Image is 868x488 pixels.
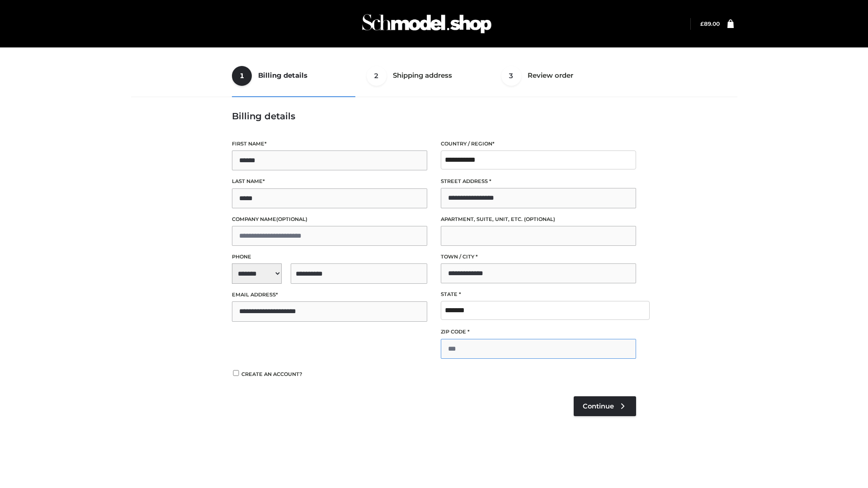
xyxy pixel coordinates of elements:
span: £ [700,20,704,27]
label: Company name [232,215,427,224]
span: Continue [583,402,614,410]
label: First name [232,140,427,148]
a: £89.00 [700,20,720,27]
label: Town / City [441,253,636,261]
label: Last name [232,177,427,186]
span: (optional) [276,216,307,222]
a: Continue [574,396,636,416]
label: Country / Region [441,140,636,148]
label: Phone [232,253,427,261]
span: (optional) [524,216,555,222]
label: ZIP Code [441,328,636,336]
label: Street address [441,177,636,186]
bdi: 89.00 [700,20,720,27]
span: Create an account? [241,371,302,377]
label: Apartment, suite, unit, etc. [441,215,636,224]
label: Email address [232,291,427,299]
img: Schmodel Admin 964 [359,6,495,42]
input: Create an account? [232,370,240,376]
label: State [441,290,636,299]
h3: Billing details [232,111,636,122]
